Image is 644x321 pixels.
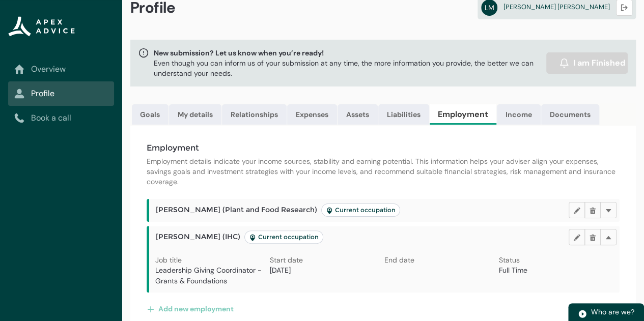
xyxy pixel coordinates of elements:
[270,255,384,265] p: Start date
[499,255,613,265] p: Status
[503,3,610,11] span: [PERSON_NAME] [PERSON_NAME]
[155,255,270,265] p: Job title
[578,309,587,318] img: play.svg
[287,104,337,125] a: Expenses
[14,112,108,124] a: Book a call
[270,266,291,275] span: [DATE]
[430,104,496,125] a: Employment
[384,255,499,265] p: End date
[8,57,114,130] nav: Sub page
[154,58,542,78] p: Even though you can inform us of your submission at any time, the more information you provide, t...
[497,104,541,125] a: Income
[132,104,169,125] a: Goals
[573,57,625,69] span: I am Finished
[244,230,323,244] lightning-badge: Current occupation
[154,48,542,58] span: New submission? Let us know when you’re ready!
[591,307,634,316] span: Who are we?
[147,142,620,154] h4: Employment
[155,266,262,285] span: Leadership Giving Coordinator - Grants & Foundations
[541,104,599,125] a: Documents
[147,156,620,187] p: Employment details indicate your income sources, stability and earning potential. This informatio...
[156,203,400,217] span: [PERSON_NAME] (Plant and Food Research)
[8,16,75,37] img: Apex Advice Group
[600,202,617,218] button: More
[569,229,585,245] button: Edit
[14,87,108,100] a: Profile
[321,203,400,217] lightning-badge: Current occupation
[499,266,527,275] span: Full Time
[546,52,628,74] button: I am Finished
[249,233,319,241] span: Current occupation
[600,229,617,245] button: More
[156,230,323,244] span: [PERSON_NAME] (IHC)
[326,206,396,214] span: Current occupation
[338,104,378,125] a: Assets
[378,104,429,125] a: Liabilities
[569,202,585,218] button: Edit
[14,63,108,75] a: Overview
[222,104,287,125] a: Relationships
[169,104,221,125] a: My details
[559,58,569,68] img: alarm.svg
[584,202,601,218] button: Delete
[584,229,601,245] button: Delete
[147,301,234,317] button: Add new employment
